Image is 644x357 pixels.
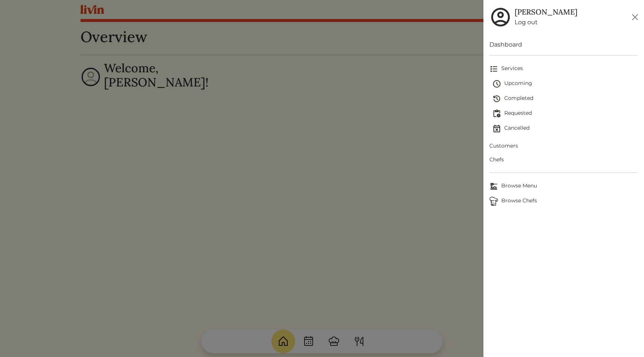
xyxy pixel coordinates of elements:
[489,182,498,191] img: Browse Menu
[492,106,638,121] a: Requested
[492,124,501,133] img: event_cancelled-67e280bd0a9e072c26133efab016668ee6d7272ad66fa3c7eb58af48b074a3a4.svg
[492,94,638,103] span: Completed
[492,91,638,106] a: Completed
[492,79,638,88] span: Upcoming
[492,121,638,136] a: Cancelled
[489,142,638,150] span: Customers
[489,6,512,28] img: user_account-e6e16d2ec92f44fc35f99ef0dc9cddf60790bfa021a6ecb1c896eb5d2907b31c.svg
[492,109,501,118] img: pending_actions-fd19ce2ea80609cc4d7bbea353f93e2f363e46d0f816104e4e0650fdd7f915cf.svg
[489,40,638,49] a: Dashboard
[492,124,638,133] span: Cancelled
[489,156,638,164] span: Chefs
[489,61,638,76] a: Services
[492,76,638,91] a: Upcoming
[515,7,577,16] h5: [PERSON_NAME]
[489,64,498,73] img: format_list_bulleted-ebc7f0161ee23162107b508e562e81cd567eeab2455044221954b09d19068e74.svg
[489,64,638,73] span: Services
[629,11,641,23] button: Close
[492,94,501,103] img: history-2b446bceb7e0f53b931186bf4c1776ac458fe31ad3b688388ec82af02103cd45.svg
[489,179,638,194] a: Browse MenuBrowse Menu
[489,197,498,206] img: Browse Chefs
[489,139,638,153] a: Customers
[489,197,638,206] span: Browse Chefs
[489,194,638,209] a: ChefsBrowse Chefs
[489,153,638,167] a: Chefs
[489,182,638,191] span: Browse Menu
[492,109,638,118] span: Requested
[515,18,577,27] a: Log out
[492,79,501,88] img: schedule-fa401ccd6b27cf58db24c3bb5584b27dcd8bd24ae666a918e1c6b4ae8c451a22.svg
